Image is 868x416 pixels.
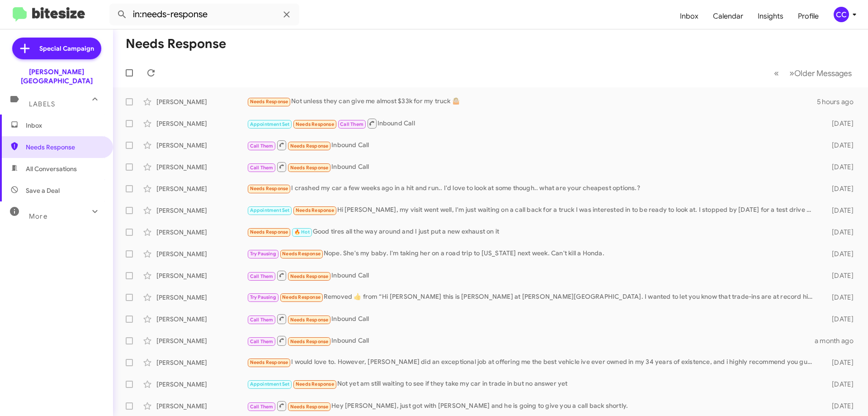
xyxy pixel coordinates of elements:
div: [PERSON_NAME] [156,141,247,150]
div: Hi [PERSON_NAME], my visit went well, I'm just waiting on a call back for a truck I was intereste... [247,205,817,215]
span: Needs Response [290,143,329,149]
span: Needs Response [26,143,103,152]
div: [PERSON_NAME] [156,119,247,128]
a: Insights [750,3,791,29]
button: Previous [769,64,784,82]
div: [PERSON_NAME] [156,271,247,280]
div: a month ago [815,336,861,345]
span: Try Pausing [250,251,276,257]
span: Needs Response [250,186,288,191]
span: Needs Response [282,251,321,257]
span: Call Them [250,143,274,149]
div: Inbound Call [247,270,817,281]
span: Older Messages [794,68,852,78]
span: Needs Response [296,121,334,127]
div: [PERSON_NAME] [156,293,247,302]
div: [PERSON_NAME] [156,97,247,106]
div: [PERSON_NAME] [156,206,247,215]
div: [PERSON_NAME] [156,380,247,389]
a: Calendar [706,3,750,29]
span: Needs Response [282,294,321,300]
div: [DATE] [817,315,861,324]
button: Next [784,64,857,82]
span: Appointment Set [250,207,290,213]
div: [PERSON_NAME] [156,163,247,172]
span: All Conversations [26,164,77,173]
h1: Needs Response [126,37,226,51]
div: [DATE] [817,141,861,150]
div: Inbound Call [247,161,817,172]
button: CC [826,7,858,22]
div: Nope. She's my baby. I'm taking her on a road trip to [US_STATE] next week. Can't kill a Honda. [247,249,817,259]
div: CC [834,7,849,22]
div: [DATE] [817,293,861,302]
span: Needs Response [290,339,329,344]
div: Not yet am still waiting to see if they take my car in trade in but no answer yet [247,379,817,389]
div: [PERSON_NAME] [156,315,247,324]
div: Good tires all the way around and I just put a new exhaust on it [247,227,817,237]
span: Call Them [250,339,274,344]
div: [PERSON_NAME] [156,402,247,411]
span: More [29,212,47,220]
div: [PERSON_NAME] [156,358,247,367]
input: Search [109,4,299,25]
div: [DATE] [817,402,861,411]
div: [DATE] [817,358,861,367]
span: Call Them [250,273,274,279]
div: [DATE] [817,206,861,215]
span: Needs Response [290,165,329,171]
div: Not unless they can give me almost $33k for my truck 🤷🏼 [247,96,817,107]
nav: Page navigation example [769,64,857,82]
div: [DATE] [817,184,861,193]
a: Profile [791,3,826,29]
span: Inbox [26,121,103,130]
span: Appointment Set [250,121,290,127]
div: Inbound Call [247,313,817,325]
span: Needs Response [296,381,334,387]
div: Hey [PERSON_NAME], just got with [PERSON_NAME] and he is going to give you a call back shortly. [247,400,817,411]
div: [DATE] [817,271,861,280]
span: Call Them [250,317,274,323]
div: I crashed my car a few weeks ago in a hit and run.. I'd love to look at some though.. what are yo... [247,183,817,194]
div: Removed ‌👍‌ from “ Hi [PERSON_NAME] this is [PERSON_NAME] at [PERSON_NAME][GEOGRAPHIC_DATA]. I wa... [247,292,817,302]
div: I would love to. However, [PERSON_NAME] did an exceptional job at offering me the best vehicle iv... [247,357,817,368]
span: Needs Response [296,207,334,213]
div: Inbound Call [247,335,815,346]
div: Inbound Call [247,118,817,129]
span: Needs Response [290,404,329,410]
div: Inbound Call [247,139,817,151]
span: Needs Response [250,99,288,105]
span: « [774,67,779,79]
span: Labels [29,100,55,108]
span: Call Them [250,165,274,171]
a: Special Campaign [12,38,101,59]
div: [DATE] [817,163,861,172]
span: Special Campaign [39,44,94,53]
div: [DATE] [817,249,861,258]
span: » [789,67,794,79]
div: [DATE] [817,228,861,237]
div: [DATE] [817,380,861,389]
span: Save a Deal [26,186,60,195]
span: Call Them [250,404,274,410]
span: Needs Response [250,359,288,365]
span: Try Pausing [250,294,276,300]
div: [PERSON_NAME] [156,228,247,237]
div: [PERSON_NAME] [156,184,247,193]
div: 5 hours ago [817,97,861,106]
div: [DATE] [817,119,861,128]
span: 🔥 Hot [294,229,310,235]
a: Inbox [673,3,706,29]
div: [PERSON_NAME] [156,336,247,345]
span: Needs Response [290,317,329,323]
div: [PERSON_NAME] [156,249,247,258]
span: Call Them [340,121,363,127]
span: Needs Response [290,273,329,279]
span: Appointment Set [250,381,290,387]
span: Needs Response [250,229,288,235]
